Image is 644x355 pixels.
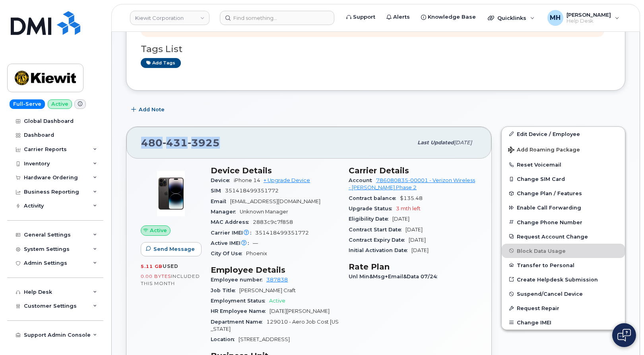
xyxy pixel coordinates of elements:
span: Knowledge Base [428,13,476,21]
span: Quicklinks [497,15,526,21]
span: Department Name [211,319,266,325]
input: Find something... [220,11,334,25]
span: Contract balance [349,195,400,201]
span: Phoenix [246,250,267,256]
span: 3925 [188,137,220,149]
button: Send Message [141,242,202,256]
span: [PERSON_NAME] [566,12,611,18]
button: Suspend/Cancel Device [502,287,625,301]
span: [DATE] [409,237,426,243]
h3: Employee Details [211,265,339,275]
span: Upgrade Status [349,206,396,211]
span: HR Employee Name [211,308,270,314]
span: Unl Min&Msg+Email&Data 07/24 [349,274,441,279]
span: 431 [163,137,188,149]
span: 2883c9c7f858 [253,219,293,225]
span: $135.48 [400,195,423,201]
span: Account [349,177,376,183]
span: iPhone 14 [234,177,260,183]
span: SIM [211,188,225,194]
span: Add Roaming Package [508,147,580,154]
span: Help Desk [566,18,611,24]
a: Kiewit Corporation [130,11,209,25]
button: Transfer to Personal [502,258,625,272]
button: Reset Voicemail [502,157,625,172]
span: Active IMEI [211,240,253,246]
span: 351418499351772 [225,188,279,194]
button: Change Plan / Features [502,186,625,200]
a: Create Helpdesk Submission [502,272,625,287]
button: Enable Call Forwarding [502,200,625,215]
div: Melissa Hoye [542,10,625,26]
span: Employee number [211,277,266,283]
span: 3 mth left [396,206,421,211]
span: Suspend/Cancel Device [517,291,583,297]
span: MAC Address [211,219,253,225]
span: Contract Expiry Date [349,237,409,243]
h3: Carrier Details [349,166,477,175]
span: Manager [211,209,240,215]
a: Support [341,9,381,25]
h3: Device Details [211,166,339,175]
span: [DATE] [392,216,409,222]
span: Eligibility Date [349,216,392,222]
span: Contract Start Date [349,227,405,233]
span: [DATE] [405,227,423,233]
span: [DATE] [411,247,429,253]
span: [DATE][PERSON_NAME] [270,308,330,314]
span: 5.11 GB [141,264,163,269]
button: Change IMEI [502,315,625,330]
span: 351418499351772 [255,230,309,236]
button: Block Data Usage [502,244,625,258]
span: Send Message [153,245,195,253]
span: — [253,240,258,246]
span: used [163,263,178,269]
img: Open chat [617,329,631,341]
span: Active [269,298,285,304]
button: Change SIM Card [502,172,625,186]
span: [PERSON_NAME] Craft [239,287,296,293]
span: 480 [141,137,220,149]
button: Change Phone Number [502,215,625,229]
a: Add tags [141,58,181,68]
span: Location [211,336,239,342]
a: + Upgrade Device [264,177,310,183]
button: Add Note [126,103,171,117]
span: Change Plan / Features [517,190,582,196]
span: [EMAIL_ADDRESS][DOMAIN_NAME] [230,198,320,204]
span: Employment Status [211,298,269,304]
a: Knowledge Base [415,9,481,25]
span: Unknown Manager [240,209,288,215]
span: 0.00 Bytes [141,274,171,279]
span: Email [211,198,230,204]
span: Initial Activation Date [349,247,411,253]
span: Device [211,177,234,183]
h3: Rate Plan [349,262,477,272]
button: Request Repair [502,301,625,315]
span: Alerts [393,13,410,21]
button: Add Roaming Package [502,141,625,157]
span: Carrier IMEI [211,230,255,236]
a: Alerts [381,9,415,25]
div: Quicklinks [482,10,540,26]
span: Last updated [417,140,454,145]
img: image20231002-3703462-njx0qo.jpeg [147,170,195,217]
span: Job Title [211,287,239,293]
button: Request Account Change [502,229,625,244]
h3: Tags List [141,44,611,54]
a: 387838 [266,277,288,283]
a: Edit Device / Employee [502,127,625,141]
span: Enable Call Forwarding [517,205,581,211]
span: 129010 - Aero Job Cost [US_STATE] [211,319,339,332]
span: MH [550,13,561,23]
span: [DATE] [454,140,472,145]
span: [STREET_ADDRESS] [239,336,290,342]
span: City Of Use [211,250,246,256]
span: Add Note [139,106,165,113]
a: 786080835-00001 - Verizon Wireless - [PERSON_NAME] Phase 2 [349,177,475,190]
span: Support [353,13,375,21]
span: Active [150,227,167,234]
